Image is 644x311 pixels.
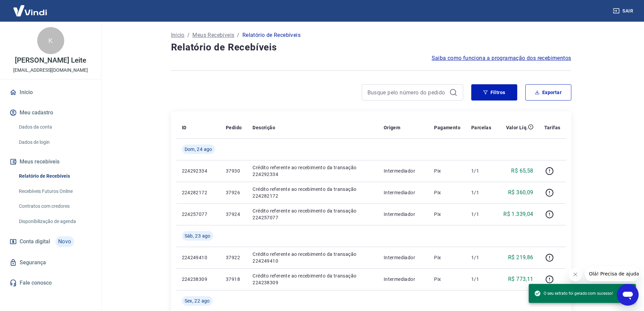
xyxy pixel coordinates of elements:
p: ID [182,124,187,131]
p: [PERSON_NAME] Leite [15,57,86,64]
a: Segurança [8,255,93,270]
p: 224257077 [182,211,215,218]
p: Pedido [226,124,242,131]
a: Dados da conta [16,120,93,134]
p: 224292334 [182,168,215,174]
p: Descrição [253,124,275,131]
p: R$ 1.339,04 [503,210,533,218]
p: 37924 [226,211,242,218]
p: 1/1 [471,276,491,283]
button: Filtros [471,84,517,101]
a: Início [171,31,185,39]
input: Busque pelo número do pedido [367,87,447,97]
iframe: Mensagem da empresa [585,266,639,281]
a: Conta digitalNovo [8,234,93,250]
p: Crédito referente ao recebimento da transação 224292334 [253,164,373,178]
a: Meus Recebíveis [192,31,234,39]
p: 37918 [226,276,242,283]
p: Intermediador [384,276,424,283]
span: Conta digital [20,237,50,246]
p: 1/1 [471,189,491,196]
button: Meu cadastro [8,105,93,120]
p: Intermediador [384,168,424,174]
button: Sair [612,5,636,17]
p: Pix [434,168,460,174]
a: Dados de login [16,135,93,149]
button: Meus recebíveis [8,154,93,169]
a: Saiba como funciona a programação dos recebimentos [432,54,571,62]
p: Intermediador [384,189,424,196]
span: Novo [55,236,74,247]
p: R$ 65,58 [511,167,533,175]
p: Intermediador [384,211,424,218]
a: Contratos com credores [16,199,93,213]
p: Relatório de Recebíveis [242,31,301,39]
p: Crédito referente ao recebimento da transação 224249410 [253,251,373,264]
p: 37922 [226,254,242,261]
p: 37926 [226,189,242,196]
p: [EMAIL_ADDRESS][DOMAIN_NAME] [13,67,88,74]
a: Início [8,85,93,100]
p: Crédito referente ao recebimento da transação 224257077 [253,207,373,221]
p: R$ 360,09 [508,188,533,197]
p: R$ 219,86 [508,253,533,262]
a: Fale conosco [8,275,93,290]
span: Dom, 24 ago [185,146,212,153]
span: Sáb, 23 ago [185,232,211,239]
p: 1/1 [471,254,491,261]
p: Pix [434,254,460,261]
p: Parcelas [471,124,491,131]
p: / [187,31,190,39]
p: / [237,31,239,39]
p: Tarifas [544,124,560,131]
a: Recebíveis Futuros Online [16,184,93,198]
p: Crédito referente ao recebimento da transação 224282172 [253,186,373,199]
p: 1/1 [471,168,491,174]
p: 224249410 [182,254,215,261]
p: Pix [434,189,460,196]
iframe: Fechar mensagem [569,268,582,281]
a: Disponibilização de agenda [16,215,93,228]
p: Valor Líq. [506,124,528,131]
p: 1/1 [471,211,491,218]
p: R$ 773,11 [508,275,533,283]
div: K [37,27,64,54]
a: Relatório de Recebíveis [16,169,93,183]
h4: Relatório de Recebíveis [171,41,571,54]
p: 224238309 [182,276,215,283]
p: 224282172 [182,189,215,196]
p: Pagamento [434,124,460,131]
button: Exportar [525,84,571,101]
span: Sex, 22 ago [185,297,210,304]
p: Origem [384,124,400,131]
iframe: Botão para abrir a janela de mensagens [617,284,639,306]
p: Pix [434,211,460,218]
img: Vindi [8,0,52,21]
p: Crédito referente ao recebimento da transação 224238309 [253,272,373,286]
p: Pix [434,276,460,283]
p: 37930 [226,168,242,174]
p: Intermediador [384,254,424,261]
span: O seu extrato foi gerado com sucesso! [534,290,613,297]
span: Olá! Precisa de ajuda? [4,5,57,10]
